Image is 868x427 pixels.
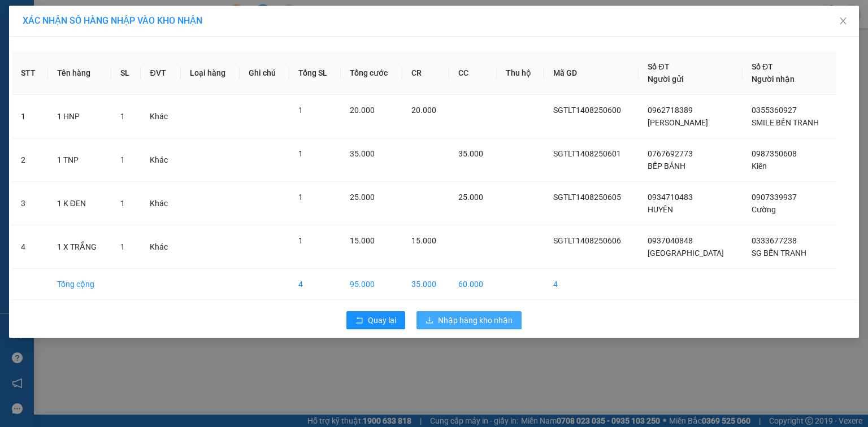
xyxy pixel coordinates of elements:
span: SMILE BẾN TRANH [752,118,819,127]
span: 0934710483 [648,193,693,202]
span: 20.000 [350,106,375,115]
span: 0355360927 [752,106,797,115]
span: 35.000 [458,149,483,158]
span: 15.000 [350,236,375,245]
span: 1 [298,106,303,115]
span: XÁC NHẬN SỐ HÀNG NHẬP VÀO KHO NHẬN [23,15,202,26]
button: rollbackQuay lại [346,311,405,329]
th: Mã GD [544,51,639,95]
td: 2 [12,138,48,182]
span: SGTLT1408250606 [553,236,621,245]
td: 95.000 [341,269,402,300]
span: Nhập hàng kho nhận [438,314,513,326]
td: 1 TNP [48,138,111,182]
span: Kiên [752,162,767,171]
th: Tổng SL [289,51,341,95]
span: SG BẾN TRANH [752,249,806,258]
span: 1 [298,236,303,245]
th: CR [402,51,449,95]
span: 1 [120,155,125,164]
span: 35.000 [350,149,375,158]
span: rollback [355,316,363,325]
span: 1 [298,193,303,202]
span: 25.000 [458,193,483,202]
td: 3 [12,182,48,225]
th: SL [111,51,141,95]
td: Khác [141,95,180,138]
span: 0907339937 [752,193,797,202]
span: SGTLT1408250600 [553,106,621,115]
span: HUYÊN [648,205,673,214]
span: [PERSON_NAME] [648,118,708,127]
td: Khác [141,138,180,182]
td: Khác [141,225,180,269]
span: 20.000 [411,106,436,115]
th: ĐVT [141,51,180,95]
span: 0333677238 [752,236,797,245]
span: 1 [120,112,125,121]
th: Loại hàng [181,51,240,95]
span: close [839,16,848,25]
span: Người nhận [752,75,795,84]
button: Close [827,6,859,37]
td: 1 [12,95,48,138]
span: Quay lại [368,314,396,326]
span: 0937040848 [648,236,693,245]
span: Cường [752,205,776,214]
span: 1 [120,242,125,251]
span: 15.000 [411,236,436,245]
span: 25.000 [350,193,375,202]
td: 1 HNP [48,95,111,138]
span: 0767692773 [648,149,693,158]
td: 60.000 [449,269,496,300]
td: Tổng cộng [48,269,111,300]
td: 4 [544,269,639,300]
th: Tổng cước [341,51,402,95]
th: Thu hộ [497,51,545,95]
th: CC [449,51,496,95]
th: STT [12,51,48,95]
button: downloadNhập hàng kho nhận [416,311,522,329]
span: download [426,316,433,325]
span: SGTLT1408250601 [553,149,621,158]
span: 1 [298,149,303,158]
span: Người gửi [648,75,684,84]
th: Tên hàng [48,51,111,95]
span: [GEOGRAPHIC_DATA] [648,249,724,258]
span: SGTLT1408250605 [553,193,621,202]
span: Số ĐT [648,62,669,71]
span: Số ĐT [752,62,773,71]
td: Khác [141,182,180,225]
th: Ghi chú [240,51,289,95]
span: 0987350608 [752,149,797,158]
span: 0962718389 [648,106,693,115]
td: 1 X TRẮNG [48,225,111,269]
td: 35.000 [402,269,449,300]
span: BẾP BÁNH [648,162,685,171]
td: 1 K ĐEN [48,182,111,225]
td: 4 [289,269,341,300]
span: 1 [120,199,125,208]
td: 4 [12,225,48,269]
